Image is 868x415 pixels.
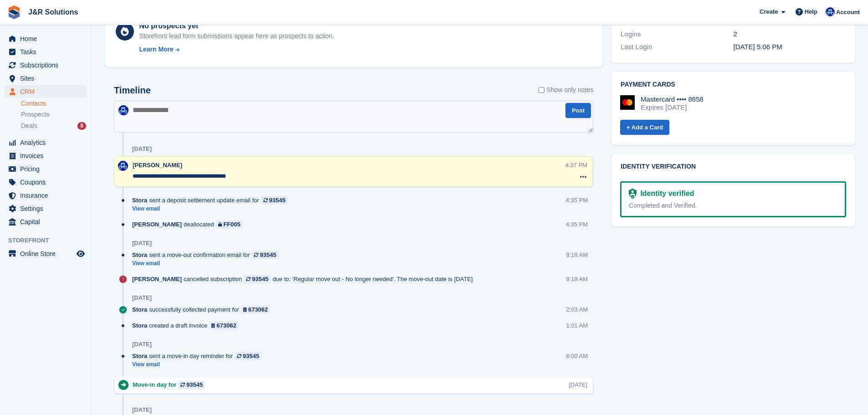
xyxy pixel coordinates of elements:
a: menu [5,72,86,85]
div: 673062 [216,321,236,330]
a: + Add a Card [620,120,669,135]
div: [DATE] [132,341,152,348]
span: Stora [132,321,147,330]
span: [PERSON_NAME] [133,162,182,169]
img: Macie Adcock [118,105,128,115]
div: 9:18 AM [566,275,588,283]
div: [DATE] [132,145,152,153]
a: menu [5,149,86,162]
a: menu [5,189,86,202]
a: View email [132,361,266,369]
a: menu [5,163,86,175]
div: Identity verified [637,188,694,199]
a: View email [132,260,283,267]
div: 4:37 PM [565,161,587,169]
div: 93545 [243,352,259,360]
a: 93545 [261,196,288,205]
time: 2025-07-01 16:06:08 UTC [734,43,782,51]
img: Mastercard Logo [620,95,635,110]
div: sent a move-out confirmation email for [132,251,283,259]
a: 673062 [241,305,271,314]
a: Preview store [75,248,86,259]
div: 673062 [248,305,268,314]
div: 93545 [252,275,268,283]
a: 93545 [252,251,278,259]
img: Identity Verification Ready [629,189,637,199]
div: 93545 [260,251,276,259]
a: menu [5,32,86,45]
span: Help [805,7,817,16]
h2: Timeline [114,85,151,96]
span: Insurance [20,189,75,202]
div: sent a deposit settlement update email for [132,196,293,205]
div: 93545 [269,196,286,205]
span: Stora [132,196,147,205]
a: 93545 [178,380,205,389]
a: Deals 8 [21,121,86,131]
span: Account [836,8,860,17]
span: Storefront [8,236,91,245]
div: 93545 [186,380,203,389]
div: [DATE] [132,294,152,302]
h2: Identity verification [621,163,846,170]
span: Invoices [20,149,75,162]
button: Post [565,103,591,118]
span: Stora [132,352,147,360]
div: Move-in day for [133,380,210,389]
a: View email [132,205,293,213]
a: menu [5,59,86,72]
span: Analytics [20,136,75,149]
div: 9:18 AM [566,251,588,259]
div: Mastercard •••• 8658 [641,95,704,103]
input: Show only notes [539,85,544,95]
div: 1:01 AM [566,321,588,330]
span: CRM [20,85,75,98]
div: [DATE] [132,240,152,247]
span: Stora [132,305,147,314]
span: Coupons [20,176,75,189]
span: Deals [21,122,37,130]
div: 2:03 AM [566,305,588,314]
span: Tasks [20,46,75,58]
a: FF005 [216,220,243,229]
span: Subscriptions [20,59,75,72]
div: Storefront lead form submissions appear here as prospects to action. [139,31,334,41]
div: successfully collected payment for [132,305,275,314]
div: [DATE] [132,406,152,414]
a: menu [5,136,86,149]
div: Last Login [621,42,733,52]
img: Macie Adcock [118,161,128,171]
div: 2 [734,29,846,40]
div: cancelled subscription due to: 'Regular move out - No longer needed'. The move-out date is [DATE] [132,275,478,283]
a: 93545 [235,352,262,360]
a: J&R Solutions [25,5,82,20]
div: 4:35 PM [566,196,588,205]
div: deallocated [132,220,247,229]
div: Learn More [139,45,173,54]
div: Completed and Verified. [629,201,837,210]
a: menu [5,176,86,189]
div: created a draft invoice [132,321,243,330]
div: 6:00 AM [566,352,588,360]
div: [DATE] [569,380,587,389]
span: Settings [20,202,75,215]
span: Capital [20,215,75,228]
a: 93545 [244,275,271,283]
h2: Payment cards [621,81,846,88]
span: Create [760,7,778,16]
div: sent a move-in day reminder for [132,352,266,360]
span: Online Store [20,247,75,260]
div: 8 [77,122,86,130]
span: [PERSON_NAME] [132,275,182,283]
span: [PERSON_NAME] [132,220,182,229]
a: menu [5,46,86,58]
span: Prospects [21,110,49,119]
a: Prospects [21,110,86,119]
a: menu [5,202,86,215]
span: Home [20,32,75,45]
img: stora-icon-8386f47178a22dfd0bd8f6a31ec36ba5ce8667c1dd55bd0f319d3a0aa187defe.svg [7,5,21,19]
div: No prospects yet [139,20,334,31]
a: menu [5,215,86,228]
label: Show only notes [539,85,593,95]
img: Macie Adcock [826,7,835,16]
